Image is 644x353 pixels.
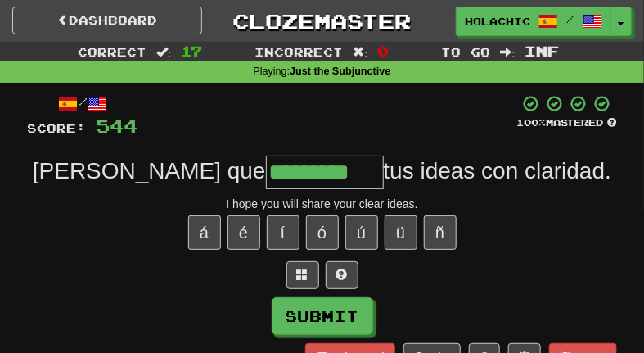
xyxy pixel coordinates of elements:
[12,7,202,34] a: Dashboard
[227,215,260,250] button: é
[286,261,319,289] button: Switch sentence to multiple choice alt+p
[272,297,373,335] button: Submit
[517,116,617,129] div: Mastered
[188,215,221,250] button: á
[442,45,491,59] span: To go
[424,215,457,250] button: ñ
[290,66,390,77] strong: Just the Subjunctive
[227,7,417,35] a: Clozemaster
[465,14,530,29] span: Holachicos
[156,46,171,57] span: :
[326,261,358,289] button: Single letter hint - you only get 1 per sentence and score half the points! alt+h
[384,158,612,183] span: tus ideas con claridad.
[181,43,202,59] span: 17
[78,45,146,59] span: Correct
[28,121,87,135] span: Score:
[33,158,266,183] span: [PERSON_NAME] que
[267,215,299,250] button: í
[306,215,339,250] button: ó
[501,46,516,57] span: :
[566,13,574,25] span: /
[28,94,138,115] div: /
[345,215,378,250] button: ú
[97,115,138,136] span: 544
[456,7,611,36] a: Holachicos /
[28,196,617,212] div: I hope you will share your clear ideas.
[517,117,547,128] span: 100 %
[354,46,368,57] span: :
[525,43,560,59] span: Inf
[255,45,344,59] span: Incorrect
[385,215,417,250] button: ü
[377,43,389,59] span: 0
